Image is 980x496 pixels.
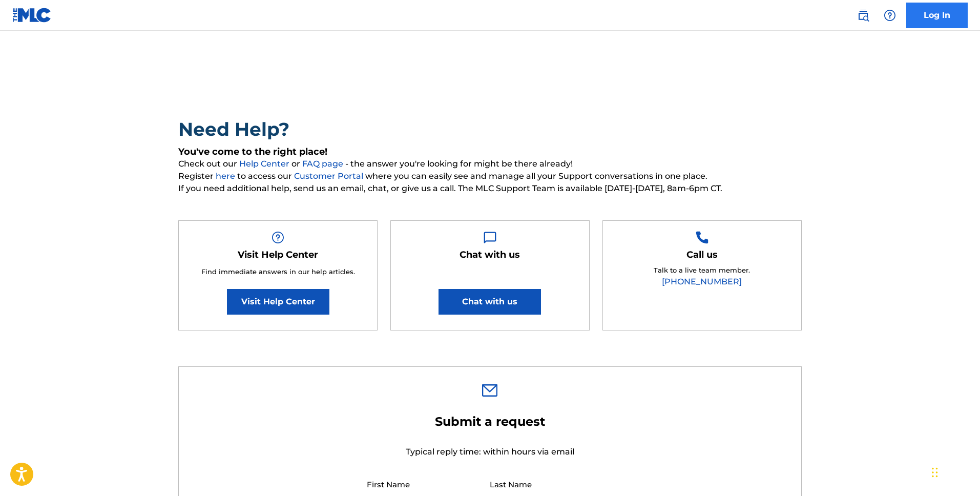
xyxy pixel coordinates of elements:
[178,182,802,195] span: If you need additional help, send us an email, chat, or give us a call. The MLC Support Team is a...
[654,265,750,276] p: Talk to a live team member.
[906,3,968,28] a: Log In
[201,267,355,276] span: Find immediate answers in our help articles.
[294,171,365,181] a: Customer Portal
[857,9,869,22] img: search
[302,159,345,169] a: FAQ page
[238,249,318,261] h5: Visit Help Center
[853,5,873,26] a: Public Search
[884,9,896,22] img: help
[216,171,237,181] a: here
[367,414,613,429] h2: Submit a request
[272,231,284,244] img: Help Box Image
[929,447,980,496] iframe: Chat Widget
[178,146,802,158] h5: You've come to the right place!
[227,289,329,315] a: Visit Help Center
[178,118,802,141] h2: Need Help?
[484,231,496,244] img: Help Box Image
[178,158,802,170] span: Check out our or - the answer you're looking for might be there already!
[696,231,708,244] img: Help Box Image
[406,447,574,457] span: Typical reply time: within hours via email
[178,170,802,182] span: Register to access our where you can easily see and manage all your Support conversations in one ...
[12,8,52,23] img: MLC Logo
[482,384,497,397] img: 0ff00501b51b535a1dc6.svg
[239,159,291,169] a: Help Center
[439,289,541,315] button: Chat with us
[880,5,900,26] div: Help
[662,277,742,286] a: [PHONE_NUMBER]
[460,249,520,261] h5: Chat with us
[932,457,938,488] div: Drag
[686,249,718,261] h5: Call us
